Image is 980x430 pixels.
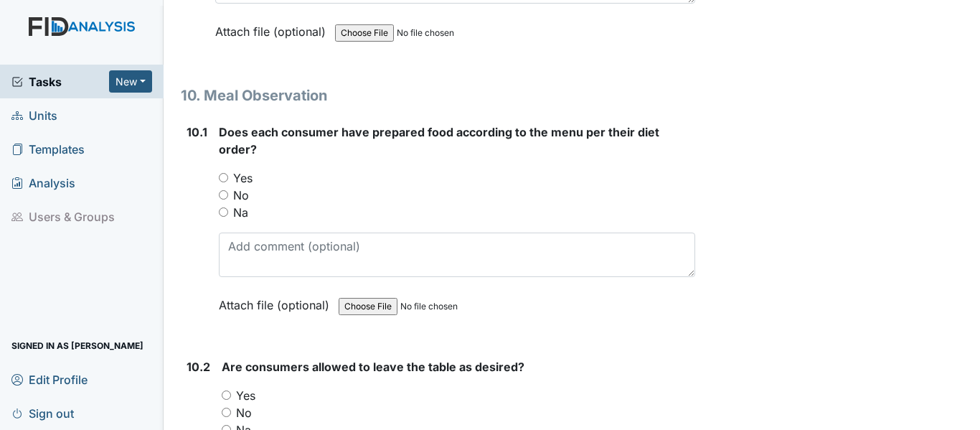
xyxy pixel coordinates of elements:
[219,190,228,200] input: No
[236,387,255,404] label: Yes
[219,289,335,314] label: Attach file (optional)
[222,408,231,417] input: No
[219,207,228,217] input: Na
[11,104,57,126] span: Units
[11,138,85,160] span: Templates
[11,368,88,391] span: Edit Profile
[11,172,75,194] span: Analysis
[222,360,524,374] span: Are consumers allowed to leave the table as desired?
[11,73,109,90] a: Tasks
[215,15,331,40] label: Attach file (optional)
[187,358,210,375] label: 10.2
[109,70,152,93] button: New
[187,123,207,141] label: 10.1
[222,391,231,400] input: Yes
[219,173,228,182] input: Yes
[181,85,695,106] h1: 10. Meal Observation
[233,187,249,204] label: No
[11,335,143,357] span: Signed in as [PERSON_NAME]
[233,169,253,187] label: Yes
[233,204,248,221] label: Na
[219,125,659,156] span: Does each consumer have prepared food according to the menu per their diet order?
[236,404,252,421] label: No
[11,402,74,424] span: Sign out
